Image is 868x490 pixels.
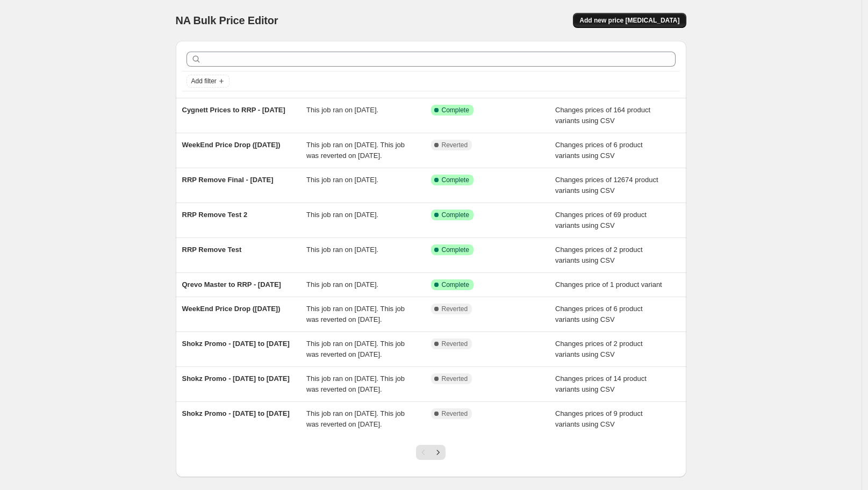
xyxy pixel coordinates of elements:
[306,211,378,219] span: This job ran on [DATE].
[442,176,469,184] span: Complete
[182,176,274,184] span: RRP Remove Final - [DATE]
[442,340,468,348] span: Reverted
[191,77,217,85] span: Add filter
[182,409,290,417] span: Shokz Promo - [DATE] to [DATE]
[306,176,378,184] span: This job ran on [DATE].
[182,246,242,254] span: RRP Remove Test
[442,409,468,418] span: Reverted
[442,211,469,219] span: Complete
[306,409,405,428] span: This job ran on [DATE]. This job was reverted on [DATE].
[182,280,281,289] span: Qrevo Master to RRP - [DATE]
[442,280,469,289] span: Complete
[442,141,468,149] span: Reverted
[182,374,290,383] span: Shokz Promo - [DATE] to [DATE]
[182,106,285,114] span: Cygnett Prices to RRP - [DATE]
[555,176,658,194] span: Changes prices of 12674 product variants using CSV
[306,340,405,358] span: This job ran on [DATE]. This job was reverted on [DATE].
[555,106,650,125] span: Changes prices of 164 product variants using CSV
[555,141,643,160] span: Changes prices of 6 product variants using CSV
[182,211,248,219] span: RRP Remove Test 2
[182,340,290,348] span: Shokz Promo - [DATE] to [DATE]
[555,280,662,289] span: Changes price of 1 product variant
[555,305,643,323] span: Changes prices of 6 product variants using CSV
[176,15,278,26] span: NA Bulk Price Editor
[431,445,446,460] button: Next
[442,246,469,254] span: Complete
[573,13,686,28] button: Add new price [MEDICAL_DATA]
[186,75,229,88] button: Add filter
[306,106,378,114] span: This job ran on [DATE].
[555,409,643,428] span: Changes prices of 9 product variants using CSV
[306,246,378,254] span: This job ran on [DATE].
[416,445,446,460] nav: Pagination
[182,141,281,149] span: WeekEnd Price Drop ([DATE])
[579,16,679,25] span: Add new price [MEDICAL_DATA]
[555,374,647,393] span: Changes prices of 14 product variants using CSV
[555,211,647,229] span: Changes prices of 69 product variants using CSV
[555,246,643,264] span: Changes prices of 2 product variants using CSV
[442,305,468,313] span: Reverted
[442,374,468,383] span: Reverted
[306,305,405,323] span: This job ran on [DATE]. This job was reverted on [DATE].
[442,106,469,114] span: Complete
[555,340,643,358] span: Changes prices of 2 product variants using CSV
[182,305,281,313] span: WeekEnd Price Drop ([DATE])
[306,280,378,289] span: This job ran on [DATE].
[306,141,405,160] span: This job ran on [DATE]. This job was reverted on [DATE].
[306,374,405,393] span: This job ran on [DATE]. This job was reverted on [DATE].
